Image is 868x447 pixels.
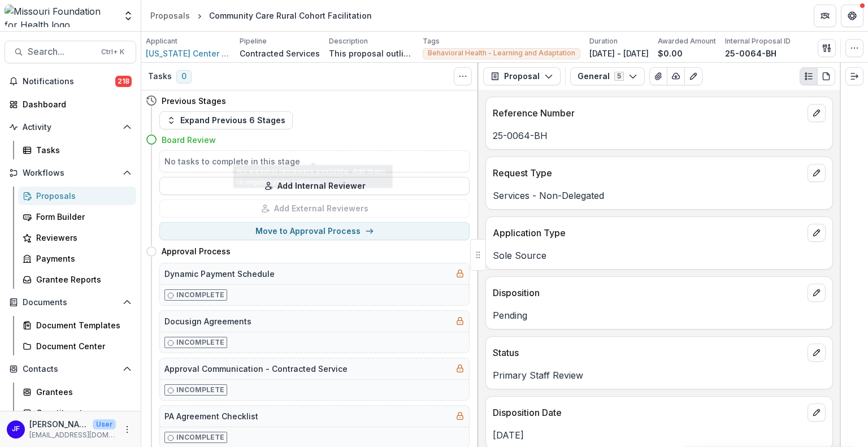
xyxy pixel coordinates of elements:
[5,293,136,311] button: Open Documents
[162,134,216,146] h4: Board Review
[493,189,826,202] p: Services - Non-Delegated
[150,10,190,21] div: Proposals
[808,284,826,302] button: edit
[36,190,127,202] div: Proposals
[808,104,826,122] button: edit
[12,426,20,433] div: Jean Freeman-Crawford
[159,111,293,129] button: Expand Previous 6 Stages
[423,36,440,46] p: Tags
[164,315,251,327] h5: Docusign Agreements
[36,274,127,285] div: Grantee Reports
[164,155,465,167] h5: No tasks to complete in this stage
[493,286,803,300] p: Disposition
[493,106,803,120] p: Reference Number
[454,67,472,85] button: Toggle View Cancelled Tasks
[120,5,136,27] button: Open entity switcher
[18,249,136,268] a: Payments
[159,222,470,240] button: Move to Approval Process
[493,406,803,419] p: Disposition Date
[658,36,716,46] p: Awarded Amount
[329,47,414,59] p: This proposal outlines MOPHI's approach to facilitating rural behavioral health system transforma...
[36,386,127,398] div: Grantees
[146,7,376,24] nav: breadcrumb
[162,95,226,107] h4: Previous Stages
[814,5,836,27] button: Partners
[808,403,826,422] button: edit
[493,249,826,262] p: Sole Source
[5,72,136,90] button: Notifications218
[493,368,826,382] p: Primary Staff Review
[36,340,127,352] div: Document Center
[29,418,88,430] p: [PERSON_NAME]
[18,228,136,247] a: Reviewers
[483,67,561,85] button: Proposal
[36,232,127,244] div: Reviewers
[493,309,826,322] p: Pending
[808,164,826,182] button: edit
[176,70,192,84] span: 0
[725,36,791,46] p: Internal Proposal ID
[23,298,118,307] span: Documents
[18,403,136,422] a: Constituents
[164,410,258,422] h5: PA Agreement Checklist
[329,36,368,46] p: Description
[146,36,177,46] p: Applicant
[146,7,194,24] a: Proposals
[5,5,116,27] img: Missouri Foundation for Health logo
[23,168,118,178] span: Workflows
[493,129,826,142] p: 25-0064-BH
[36,407,127,419] div: Constituents
[658,47,683,59] p: $0.00
[120,423,134,436] button: More
[23,364,118,374] span: Contacts
[36,144,127,156] div: Tasks
[493,166,803,180] p: Request Type
[176,432,224,442] p: Incomplete
[808,344,826,362] button: edit
[800,67,818,85] button: Plaintext view
[99,46,127,58] div: Ctrl + K
[29,430,116,440] p: [EMAIL_ADDRESS][DOMAIN_NAME]
[684,67,702,85] button: Edit as form
[146,47,231,59] a: [US_STATE] Center for Public Health Excellence
[162,245,231,257] h4: Approval Process
[36,319,127,331] div: Document Templates
[18,270,136,289] a: Grantee Reports
[93,419,116,429] p: User
[23,123,118,132] span: Activity
[28,46,94,57] span: Search...
[589,47,649,59] p: [DATE] - [DATE]
[18,337,136,355] a: Document Center
[240,47,320,59] p: Contracted Services
[176,385,224,395] p: Incomplete
[115,76,132,87] span: 218
[493,428,826,442] p: [DATE]
[176,337,224,348] p: Incomplete
[5,360,136,378] button: Open Contacts
[493,226,803,240] p: Application Type
[18,207,136,226] a: Form Builder
[808,224,826,242] button: edit
[5,118,136,136] button: Open Activity
[493,346,803,359] p: Status
[36,211,127,223] div: Form Builder
[18,383,136,401] a: Grantees
[209,10,372,21] div: Community Care Rural Cohort Facilitation
[570,67,645,85] button: General5
[240,36,267,46] p: Pipeline
[5,95,136,114] a: Dashboard
[159,199,470,218] button: Add External Reviewers
[5,164,136,182] button: Open Workflows
[725,47,776,59] p: 25-0064-BH
[649,67,667,85] button: View Attached Files
[428,49,575,57] span: Behavioral Health - Learning and Adaptation
[18,316,136,335] a: Document Templates
[18,141,136,159] a: Tasks
[164,363,348,375] h5: Approval Communication - Contracted Service
[164,268,275,280] h5: Dynamic Payment Schedule
[841,5,863,27] button: Get Help
[817,67,835,85] button: PDF view
[845,67,863,85] button: Expand right
[23,98,127,110] div: Dashboard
